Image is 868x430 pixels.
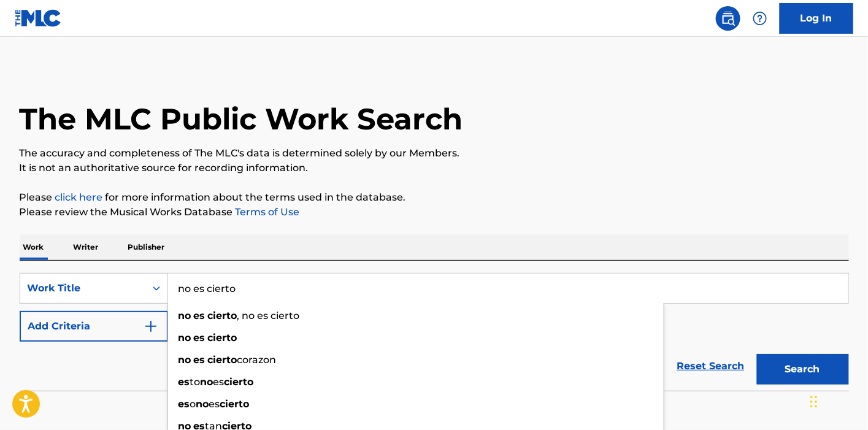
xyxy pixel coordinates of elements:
[810,383,818,420] div: Drag
[225,376,254,388] strong: cierto
[213,376,225,388] span: es
[20,311,168,342] button: Add Criteria
[237,310,300,321] span: , no es cierto
[179,398,190,410] strong: es
[179,310,191,321] strong: no
[194,332,205,344] strong: es
[671,353,751,380] a: Reset Search
[20,161,849,175] p: It is not an authoritative source for recording information.
[208,354,237,366] strong: cierto
[208,332,237,344] strong: cierto
[208,310,237,321] strong: cierto
[125,234,169,260] p: Publisher
[179,354,191,366] strong: no
[20,205,849,220] p: Please review the Musical Works Database
[28,281,138,296] div: Work Title
[237,354,277,366] span: corazon
[780,3,853,34] a: Log In
[20,273,849,391] form: Search Form
[757,354,849,385] button: Search
[194,310,205,321] strong: es
[201,376,213,388] strong: no
[55,191,103,203] a: click here
[220,398,250,410] strong: cierto
[194,354,205,366] strong: es
[721,11,735,26] img: search
[179,376,190,388] strong: es
[233,206,300,218] a: Terms of Use
[716,6,740,31] a: Public Search
[144,319,158,334] img: 9d2ae6d4665cec9f34b9.svg
[753,11,767,26] img: help
[20,190,849,205] p: Please for more information about the terms used in the database.
[179,332,191,344] strong: no
[20,234,48,260] p: Work
[196,398,209,410] strong: no
[15,9,62,27] img: MLC Logo
[190,398,196,410] span: o
[190,376,201,388] span: to
[807,371,868,430] iframe: Chat Widget
[748,6,772,31] div: Help
[20,146,849,161] p: The accuracy and completeness of The MLC's data is determined solely by our Members.
[20,101,463,137] h1: The MLC Public Work Search
[70,234,102,260] p: Writer
[209,398,220,410] span: es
